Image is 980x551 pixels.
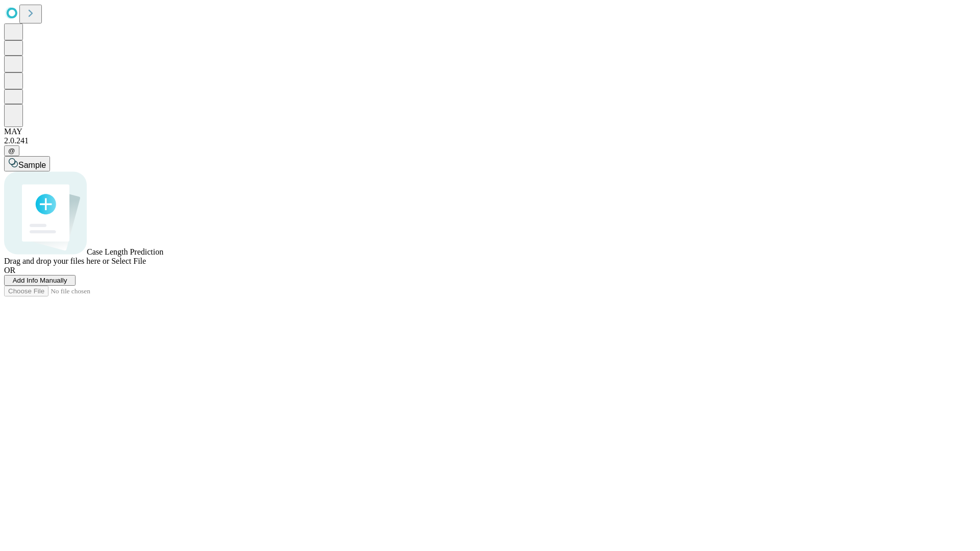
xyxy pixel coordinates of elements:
span: Drag and drop your files here or [4,257,109,265]
span: OR [4,266,15,274]
span: @ [8,147,15,155]
span: Sample [18,161,46,169]
div: MAY [4,127,976,136]
div: 2.0.241 [4,136,976,145]
button: Sample [4,156,50,171]
span: Case Length Prediction [87,247,163,256]
button: @ [4,145,19,156]
span: Add Info Manually [13,277,67,284]
span: Select File [111,257,146,265]
button: Add Info Manually [4,275,76,286]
